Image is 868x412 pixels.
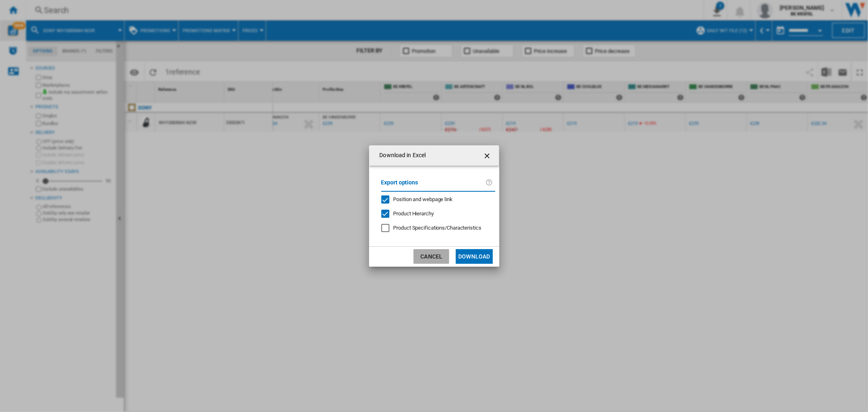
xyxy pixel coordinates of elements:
[456,249,492,264] button: Download
[394,224,481,232] div: Only applies to Category View
[376,151,426,160] h4: Download in Excel
[413,249,449,264] button: Cancel
[480,147,496,164] button: getI18NText('BUTTONS.CLOSE_DIALOG')
[394,225,481,231] span: Product Specifications/Characteristics
[381,178,485,193] label: Export options
[483,151,493,161] ng-md-icon: getI18NText('BUTTONS.CLOSE_DIALOG')
[381,196,489,204] md-checkbox: Position and webpage link
[394,210,434,217] span: Product Hierarchy
[369,145,499,267] md-dialog: Download in ...
[394,196,453,202] span: Position and webpage link
[381,210,489,218] md-checkbox: Product Hierarchy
